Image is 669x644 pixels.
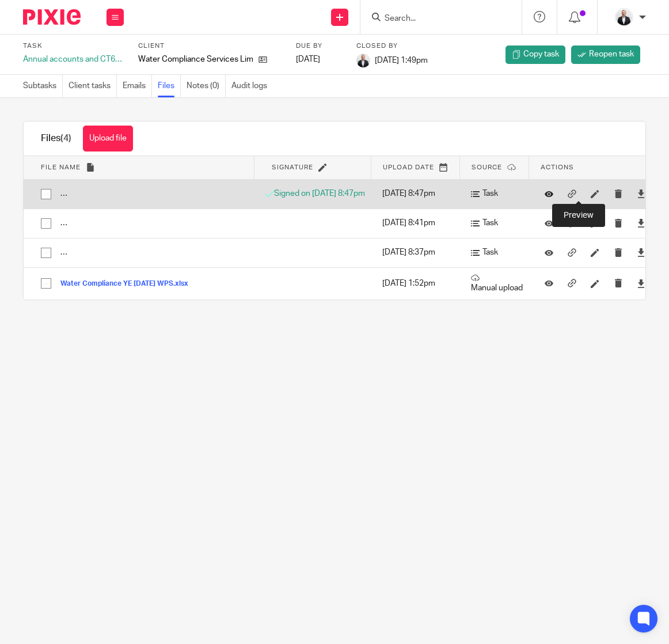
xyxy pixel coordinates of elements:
[383,14,487,24] input: Search
[35,183,57,205] input: Select
[41,164,81,171] span: File name
[69,75,117,97] a: Client tasks
[637,278,645,289] a: Download
[35,213,57,234] input: Select
[637,188,645,199] a: Download
[138,41,282,51] label: Client
[356,54,370,67] img: _SKY9589-Edit-2.jpeg
[83,126,133,151] button: Upload file
[523,48,559,60] span: Copy task
[123,75,152,97] a: Emails
[23,41,124,51] label: Task
[35,242,57,264] input: Select
[375,56,428,65] span: [DATE] 1:49pm
[23,9,81,25] img: Pixie
[382,188,454,199] p: [DATE] 8:47pm
[231,75,273,97] a: Audit logs
[60,134,71,143] span: (4)
[158,75,181,97] a: Files
[272,164,313,171] span: Signature
[471,188,523,199] p: Task
[296,41,342,51] label: Due by
[23,75,63,97] a: Subtasks
[60,280,197,288] button: Water Compliance YE [DATE] WPS.xlsx
[60,249,280,257] button: Water Compliance Services full accounts year ended [DATE].pdf
[265,188,365,199] p: Signed on [DATE] 8:47pm
[296,54,342,65] div: [DATE]
[41,132,71,145] h1: Files
[356,41,428,51] label: Closed by
[637,247,645,258] a: Download
[138,54,253,65] p: Water Compliance Services Limited
[615,8,633,26] img: _SKY9589-Edit-2.jpeg
[471,274,523,294] p: Manual upload
[589,48,634,60] span: Reopen task
[382,247,454,258] p: [DATE] 8:37pm
[23,54,124,65] div: Annual accounts and CT600 return
[541,164,574,171] span: Actions
[382,278,454,289] p: [DATE] 1:52pm
[571,46,640,64] a: Reopen task
[35,272,57,294] input: Select
[383,164,434,171] span: Upload date
[637,217,645,229] a: Download
[60,190,272,198] button: signed_document_ce7813536c36466283bc0ec71cdbee3d.pdf
[505,46,565,64] a: Copy task
[187,75,226,97] a: Notes (0)
[471,247,523,258] p: Task
[471,217,523,229] p: Task
[472,164,502,171] span: Source
[60,219,280,228] button: Water Compliance Services full accounts year ended [DATE].pdf
[382,217,454,229] p: [DATE] 8:41pm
